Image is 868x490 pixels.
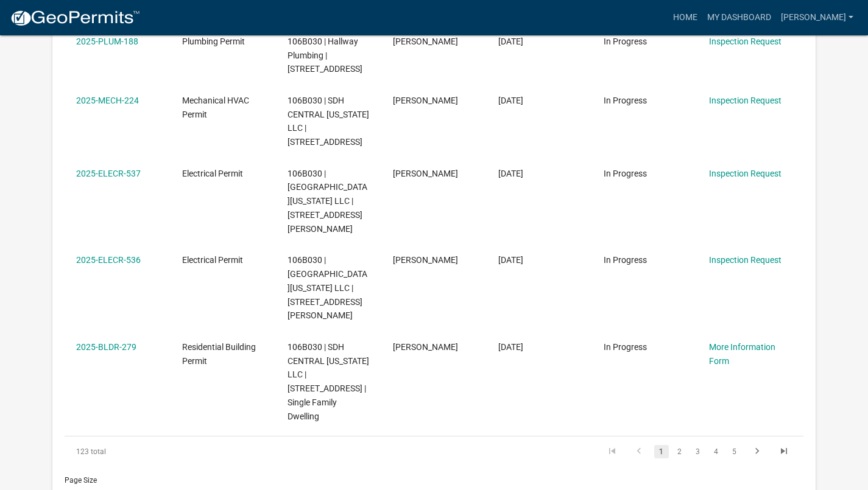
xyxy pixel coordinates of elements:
span: 106B030 | SDH CENTRAL GEORGIA LLC | 1648 Old 41 HWY [288,96,369,147]
a: 2025-MECH-224 [76,96,139,105]
a: Inspection Request [709,96,782,105]
a: go to next page [746,445,769,458]
a: 2025-BLDR-279 [76,342,136,352]
a: go to first page [601,445,624,458]
div: 123 total [65,436,210,467]
span: In Progress [604,169,647,178]
span: In Progress [604,255,647,265]
a: go to previous page [627,445,651,458]
a: 2025-ELECR-537 [76,169,141,178]
a: 2025-ELECR-536 [76,255,141,265]
a: 2025-PLUM-188 [76,37,138,46]
span: 106B030 | SDH CENTRAL GEORGIA LLC | 2627 Holly Street [288,169,367,234]
a: 2 [672,445,687,458]
span: Electrical Permit [182,169,243,178]
span: Justin [393,342,458,352]
li: page 5 [725,441,744,462]
span: In Progress [604,96,647,105]
span: 09/17/2025 [498,342,523,352]
span: 09/17/2025 [498,255,523,265]
span: 09/17/2025 [498,96,523,105]
a: 4 [709,445,724,458]
span: 106B030 | Hallway Plumbing | 5750 Commerce BLVD STE 300 [288,37,362,74]
span: In Progress [604,342,647,352]
span: Residential Building Permit [182,342,256,366]
li: page 1 [652,441,671,462]
span: 106B030 | SDH CENTRAL GEORGIA LLC | 153 CREEKSIDE RD | Single Family Dwelling [288,342,369,421]
a: 1 [654,445,669,458]
a: [PERSON_NAME] [776,6,858,29]
a: Home [668,6,702,29]
span: In Progress [604,37,647,46]
a: Inspection Request [709,169,782,178]
span: 106B030 | SDH CENTRAL GEORGIA LLC | 2627 Holly Street [288,255,367,320]
span: 09/17/2025 [498,37,523,46]
a: Inspection Request [709,255,782,265]
a: My Dashboard [702,6,776,29]
li: page 4 [707,441,725,462]
a: 5 [727,445,742,458]
span: Justin [393,37,458,46]
span: Plumbing Permit [182,37,245,46]
a: More Information Form [709,342,775,366]
span: 09/17/2025 [498,169,523,178]
span: Justin [393,169,458,178]
a: go to last page [772,445,796,458]
span: Electrical Permit [182,255,243,265]
li: page 2 [671,441,689,462]
span: Mechanical HVAC Permit [182,96,249,119]
a: Inspection Request [709,37,782,46]
span: Justin [393,96,458,105]
li: page 3 [689,441,707,462]
span: Justin [393,255,458,265]
a: 3 [691,445,705,458]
